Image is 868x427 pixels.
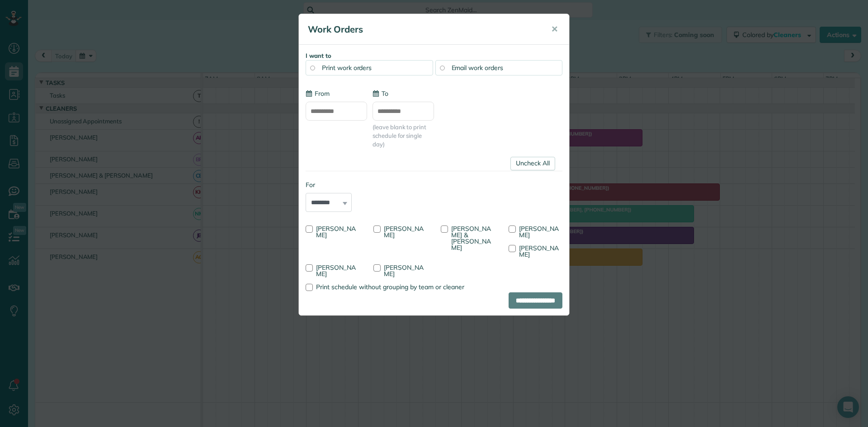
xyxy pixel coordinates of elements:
[510,157,555,170] a: Uncheck All
[384,225,424,239] span: [PERSON_NAME]
[519,225,559,239] span: [PERSON_NAME]
[322,64,372,72] span: Print work orders
[373,123,434,149] span: (leave blank to print schedule for single day)
[310,66,315,70] input: Print work orders
[384,263,424,278] span: [PERSON_NAME]
[316,225,356,239] span: [PERSON_NAME]
[551,24,558,34] span: ✕
[308,23,538,36] h5: Work Orders
[440,66,444,70] input: Email work orders
[306,180,352,189] label: For
[452,64,503,72] span: Email work orders
[519,244,559,258] span: [PERSON_NAME]
[451,225,491,252] span: [PERSON_NAME] & [PERSON_NAME]
[306,89,330,98] label: From
[306,52,331,59] strong: I want to
[373,89,388,98] label: To
[316,283,464,291] span: Print schedule without grouping by team or cleaner
[316,263,356,278] span: [PERSON_NAME]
